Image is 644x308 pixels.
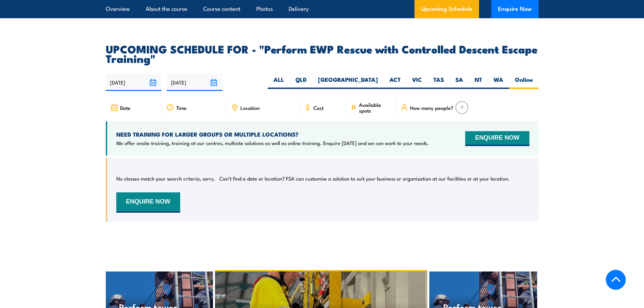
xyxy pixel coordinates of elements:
[465,131,529,146] button: ENQUIRE NOW
[313,105,324,111] span: Cost
[116,140,429,146] p: We offer onsite training, training at our centres, multisite solutions as well as online training...
[384,76,406,89] label: ACT
[116,131,429,138] h4: NEED TRAINING FOR LARGER GROUPS OR MULTIPLE LOCATIONS?
[106,44,539,63] h2: UPCOMING SCHEDULE FOR - "Perform EWP Rescue with Controlled Descent Escape Training"
[509,76,539,89] label: Online
[410,105,453,111] span: How many people?
[116,175,215,182] p: No classes match your search criteria, sorry.
[406,76,428,89] label: VIC
[167,74,222,91] input: To date
[219,175,510,182] p: Can’t find a date or location? FSA can customise a solution to suit your business or organisation...
[469,76,488,89] label: NT
[312,76,384,89] label: [GEOGRAPHIC_DATA]
[106,74,162,91] input: From date
[176,105,187,111] span: Time
[488,76,509,89] label: WA
[268,76,290,89] label: ALL
[359,102,391,113] span: Available spots
[240,105,260,111] span: Location
[290,76,312,89] label: QLD
[116,192,180,213] button: ENQUIRE NOW
[120,105,130,111] span: Date
[450,76,469,89] label: SA
[428,76,450,89] label: TAS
